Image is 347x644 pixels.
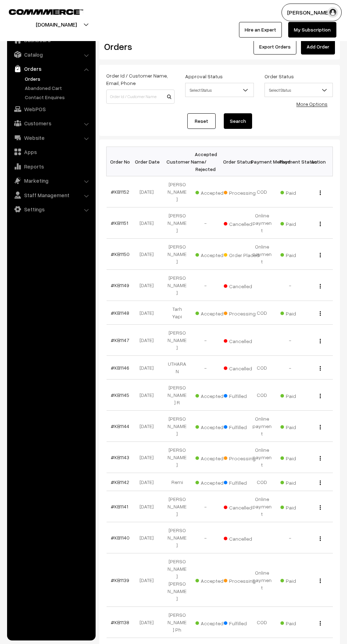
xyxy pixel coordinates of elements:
[301,39,335,55] a: Add Order
[248,411,276,442] td: Online payment
[280,187,316,196] span: Paid
[135,239,163,270] td: [DATE]
[9,9,83,15] img: COMMMERCE
[163,491,191,522] td: [PERSON_NAME]
[135,491,163,522] td: [DATE]
[163,473,191,491] td: Remi
[111,577,129,583] a: #KB1139
[320,339,321,343] img: Menu
[9,174,93,187] a: Marketing
[320,621,321,626] img: Menu
[111,282,129,288] a: #KB1149
[224,113,252,129] button: Search
[135,301,163,325] td: [DATE]
[135,553,163,607] td: [DATE]
[195,391,231,400] span: Accepted
[320,480,321,485] img: Menu
[320,505,321,510] img: Menu
[191,522,220,553] td: -
[111,310,129,316] a: #KB1148
[163,147,191,176] th: Customer Name
[195,575,231,585] span: Accepted
[23,84,93,92] a: Abandoned Cart
[191,147,220,176] th: Accepted / Rejected
[135,411,163,442] td: [DATE]
[104,41,174,52] h2: Orders
[135,442,163,473] td: [DATE]
[23,75,93,82] a: Orders
[135,356,163,380] td: [DATE]
[163,325,191,356] td: [PERSON_NAME]
[111,454,129,460] a: #KB1143
[191,270,220,301] td: -
[191,325,220,356] td: -
[163,380,191,411] td: [PERSON_NAME] R
[187,113,216,129] a: Reset
[224,618,259,627] span: Fulfilled
[280,422,316,431] span: Paid
[224,281,259,290] span: Cancelled
[11,16,102,33] button: [DOMAIN_NAME]
[280,477,316,486] span: Paid
[248,553,276,607] td: Online payment
[195,618,231,627] span: Accepted
[248,607,276,638] td: COD
[135,473,163,491] td: [DATE]
[106,72,175,87] label: Order Id / Customer Name, Email, Phone
[163,270,191,301] td: [PERSON_NAME]
[111,220,128,226] a: #KB1151
[111,479,129,485] a: #KB1142
[248,207,276,239] td: Online payment
[264,83,333,97] span: Select Status
[224,453,259,462] span: Processing
[248,442,276,473] td: Online payment
[195,422,231,431] span: Accepted
[320,190,321,195] img: Menu
[280,218,316,228] span: Paid
[224,308,259,317] span: Processing
[320,311,321,316] img: Menu
[224,502,259,511] span: Cancelled
[111,365,129,371] a: #KB1146
[111,337,129,343] a: #KB1147
[195,453,231,462] span: Accepted
[288,22,336,38] a: My Subscription
[191,356,220,380] td: -
[296,101,328,107] a: More Options
[135,522,163,553] td: [DATE]
[224,336,259,345] span: Cancelled
[248,301,276,325] td: COD
[163,176,191,207] td: [PERSON_NAME]
[280,502,316,511] span: Paid
[276,356,305,380] td: -
[9,103,93,115] a: WebPOS
[239,22,282,38] a: Hire an Expert
[280,308,316,317] span: Paid
[191,207,220,239] td: -
[224,250,259,259] span: Order Placed
[224,391,259,400] span: Fulfilled
[248,473,276,491] td: COD
[163,356,191,380] td: UTHARA N
[191,491,220,522] td: -
[248,380,276,411] td: COD
[264,73,294,80] label: Order Status
[248,176,276,207] td: COD
[163,522,191,553] td: [PERSON_NAME]
[9,7,71,16] a: COMMMERCE
[111,189,129,195] a: #KB1152
[195,250,231,259] span: Accepted
[163,442,191,473] td: [PERSON_NAME]
[163,553,191,607] td: [PERSON_NAME] [PERSON_NAME]
[280,391,316,400] span: Paid
[276,325,305,356] td: -
[248,239,276,270] td: Online payment
[135,325,163,356] td: [DATE]
[248,491,276,522] td: Online payment
[9,62,93,75] a: Orders
[195,477,231,486] span: Accepted
[9,146,93,158] a: Apps
[135,607,163,638] td: [DATE]
[265,84,332,96] span: Select Status
[224,187,259,196] span: Processing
